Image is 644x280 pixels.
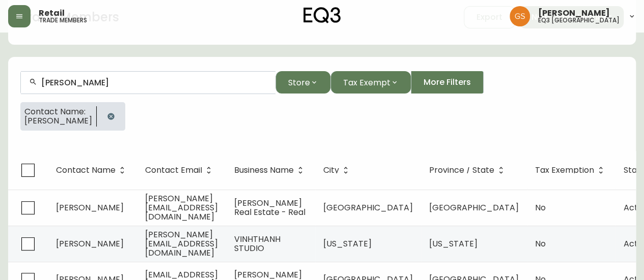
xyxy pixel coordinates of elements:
span: [US_STATE] [323,238,372,250]
span: Province / State [429,167,494,173]
span: No [535,238,546,250]
span: Tax Exemption [535,167,594,173]
button: More Filters [411,71,484,94]
span: Retail [39,9,65,17]
span: Business Name [234,166,307,175]
span: [US_STATE] [429,238,478,250]
span: More Filters [424,77,471,88]
span: No [535,202,546,213]
span: [PERSON_NAME][EMAIL_ADDRESS][DOMAIN_NAME] [145,193,218,223]
span: Contact Name [56,166,129,175]
span: Business Name [234,167,294,173]
span: Contact Email [145,167,202,173]
span: Tax Exempt [343,76,390,89]
span: Contact Name [56,167,116,173]
span: Province / State [429,166,508,175]
span: VINHTHANH STUDIO [234,233,281,254]
img: 6b403d9c54a9a0c30f681d41f5fc2571 [510,6,530,26]
button: Store [275,71,330,94]
button: Tax Exempt [330,71,411,94]
span: Store [288,76,310,89]
h5: eq3 [GEOGRAPHIC_DATA] [538,17,620,23]
h5: trade members [39,17,87,23]
span: [PERSON_NAME] [24,116,92,126]
span: [GEOGRAPHIC_DATA] [429,202,519,213]
span: City [323,166,352,175]
input: Search [41,78,267,87]
span: Contact Email [145,166,215,175]
span: [PERSON_NAME] [56,202,124,213]
span: [GEOGRAPHIC_DATA] [323,202,413,213]
span: [PERSON_NAME] [56,238,124,250]
span: [PERSON_NAME] Real Estate - Real [234,197,305,218]
span: City [323,167,339,173]
span: Tax Exemption [535,166,607,175]
span: [PERSON_NAME][EMAIL_ADDRESS][DOMAIN_NAME] [145,229,218,259]
span: [PERSON_NAME] [538,9,610,17]
img: logo [303,7,341,23]
span: Contact Name: [24,107,92,116]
